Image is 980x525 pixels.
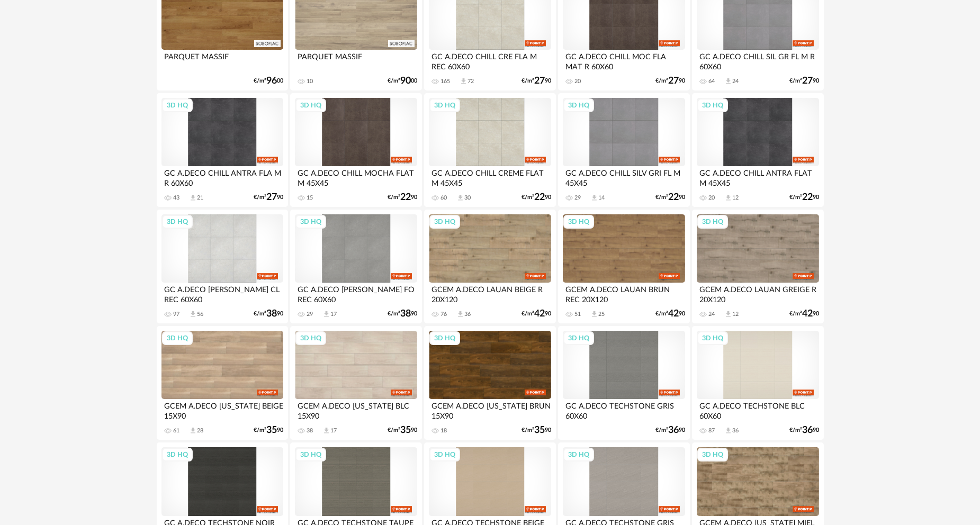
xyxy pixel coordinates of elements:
[254,427,283,434] div: €/m² 90
[697,98,728,112] div: 3D HQ
[708,311,715,318] div: 24
[668,77,679,85] span: 27
[789,310,819,318] div: €/m² 90
[563,98,594,112] div: 3D HQ
[456,310,464,318] span: Download icon
[429,448,460,461] div: 3D HQ
[534,427,545,434] span: 35
[173,311,179,318] div: 97
[429,283,551,304] div: GCEM A.DECO LAUAN BEIGE R 20X120
[460,77,467,85] span: Download icon
[563,331,594,345] div: 3D HQ
[266,310,277,318] span: 38
[574,194,581,202] div: 29
[197,311,203,318] div: 56
[534,77,545,85] span: 27
[189,310,197,318] span: Download icon
[789,194,819,201] div: €/m² 90
[330,311,337,318] div: 17
[254,194,283,201] div: €/m² 90
[522,194,551,201] div: €/m² 90
[162,331,193,345] div: 3D HQ
[558,326,689,440] a: 3D HQ GC A.DECO TECHSTONE GRIS 60X60 €/m²3690
[400,194,411,201] span: 22
[558,93,689,207] a: 3D HQ GC A.DECO CHILL SILV GRI FL M 45X45 29 Download icon 14 €/m²2290
[697,215,728,229] div: 3D HQ
[522,310,551,318] div: €/m² 90
[668,310,679,318] span: 42
[456,194,464,202] span: Download icon
[558,210,689,324] a: 3D HQ GCEM A.DECO LAUAN BRUN REC 20X120 51 Download icon 25 €/m²4290
[563,215,594,229] div: 3D HQ
[424,210,555,324] a: 3D HQ GCEM A.DECO LAUAN BEIGE R 20X120 76 Download icon 36 €/m²4290
[388,77,417,85] div: €/m² 00
[708,427,715,435] div: 87
[173,427,179,435] div: 61
[655,77,685,85] div: €/m² 90
[295,215,326,229] div: 3D HQ
[440,194,447,202] div: 60
[429,215,460,229] div: 3D HQ
[708,194,715,202] div: 20
[692,210,823,324] a: 3D HQ GCEM A.DECO LAUAN GREIGE R 20X120 24 Download icon 12 €/m²4290
[724,77,732,85] span: Download icon
[307,78,313,85] div: 10
[697,166,819,187] div: GC A.DECO CHILL ANTRA FLAT M 45X45
[307,427,313,435] div: 38
[789,427,819,434] div: €/m² 90
[598,311,605,318] div: 25
[197,194,203,202] div: 21
[424,93,555,207] a: 3D HQ GC A.DECO CHILL CREME FLAT M 45X45 60 Download icon 30 €/m²2290
[290,210,421,324] a: 3D HQ GC A.DECO [PERSON_NAME] FO REC 60X60 29 Download icon 17 €/m²3890
[295,50,417,71] div: PARQUET MASSIF
[802,427,813,434] span: 36
[802,194,813,201] span: 22
[254,310,283,318] div: €/m² 90
[400,77,411,85] span: 90
[162,215,193,229] div: 3D HQ
[429,399,551,420] div: GCEM A.DECO [US_STATE] BRUN 15X90
[322,427,330,435] span: Download icon
[254,77,283,85] div: €/m² 00
[724,310,732,318] span: Download icon
[522,77,551,85] div: €/m² 90
[197,427,203,435] div: 28
[161,50,283,71] div: PARQUET MASSIF
[724,427,732,435] span: Download icon
[563,166,685,187] div: GC A.DECO CHILL SILV GRI FL M 45X45
[789,77,819,85] div: €/m² 90
[692,93,823,207] a: 3D HQ GC A.DECO CHILL ANTRA FLAT M 45X45 20 Download icon 12 €/m²2290
[307,311,313,318] div: 29
[161,166,283,187] div: GC A.DECO CHILL ANTRA FLA M R 60X60
[322,310,330,318] span: Download icon
[157,326,288,440] a: 3D HQ GCEM A.DECO [US_STATE] BEIGE 15X90 61 Download icon 28 €/m²3590
[697,448,728,461] div: 3D HQ
[266,77,277,85] span: 96
[724,194,732,202] span: Download icon
[590,310,598,318] span: Download icon
[429,166,551,187] div: GC A.DECO CHILL CREME FLAT M 45X45
[574,78,581,85] div: 20
[732,78,739,85] div: 24
[295,448,326,461] div: 3D HQ
[157,93,288,207] a: 3D HQ GC A.DECO CHILL ANTRA FLA M R 60X60 43 Download icon 21 €/m²2790
[440,311,447,318] div: 76
[697,399,819,420] div: GC A.DECO TECHSTONE BLC 60X60
[668,427,679,434] span: 36
[295,399,417,420] div: GCEM A.DECO [US_STATE] BLC 15X90
[295,98,326,112] div: 3D HQ
[574,311,581,318] div: 51
[668,194,679,201] span: 22
[400,310,411,318] span: 38
[563,399,685,420] div: GC A.DECO TECHSTONE GRIS 60X60
[429,50,551,71] div: GC A.DECO CHILL CRE FLA M REC 60X60
[290,326,421,440] a: 3D HQ GCEM A.DECO [US_STATE] BLC 15X90 38 Download icon 17 €/m²3590
[266,427,277,434] span: 35
[161,283,283,304] div: GC A.DECO [PERSON_NAME] CL REC 60X60
[467,78,474,85] div: 72
[534,310,545,318] span: 42
[189,194,197,202] span: Download icon
[173,194,179,202] div: 43
[732,427,739,435] div: 36
[692,326,823,440] a: 3D HQ GC A.DECO TECHSTONE BLC 60X60 87 Download icon 36 €/m²3690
